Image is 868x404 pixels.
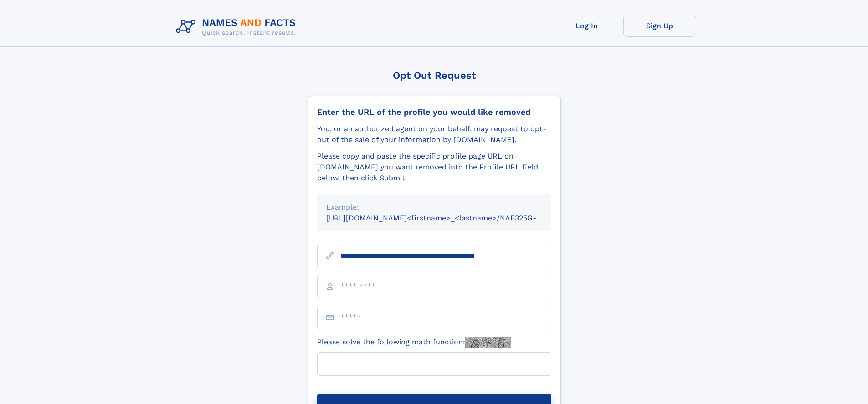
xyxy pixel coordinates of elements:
label: Please solve the following math function: [317,337,511,348]
a: Log In [550,15,623,37]
div: Opt Out Request [308,70,561,81]
div: Please copy and paste the specific profile page URL on [DOMAIN_NAME] you want removed into the Pr... [317,151,551,184]
small: [URL][DOMAIN_NAME]<firstname>_<lastname>/NAF325G-xxxxxxxx [326,214,569,222]
div: You, or an authorized agent on your behalf, may request to opt-out of the sale of your informatio... [317,123,551,145]
img: Logo Names and Facts [172,15,303,39]
a: Sign Up [623,15,696,37]
div: Example: [326,202,542,213]
div: Enter the URL of the profile you would like removed [317,107,551,117]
